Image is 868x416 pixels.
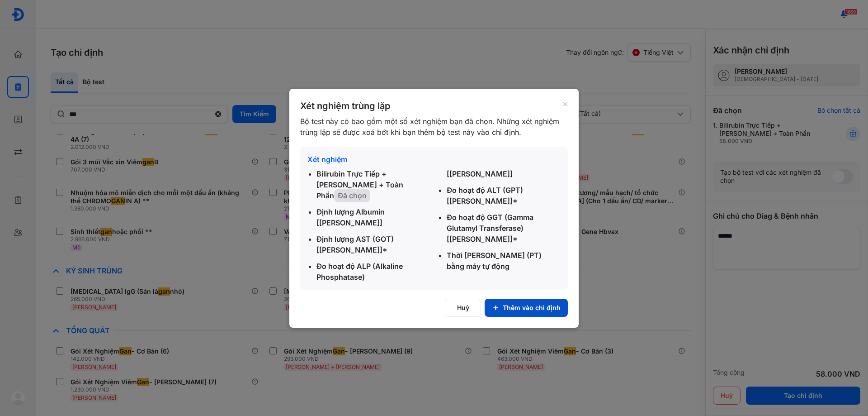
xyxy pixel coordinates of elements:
[316,168,430,201] div: Bilirubin Trực Tiếp + [PERSON_NAME] + Toàn Phần
[307,154,561,165] div: Xét nghiệm
[447,212,561,244] div: Đo hoạt độ GGT (Gamma Glutamyl Transferase) [[PERSON_NAME]]*
[445,299,481,317] button: Huỷ
[447,185,561,206] div: Đo hoạt độ ALT (GPT) [[PERSON_NAME]]*
[485,299,568,317] button: Thêm vào chỉ định
[316,234,430,255] div: Định lượng AST (GOT) [[PERSON_NAME]]*
[447,250,561,272] div: Thời [PERSON_NAME] (PT) bằng máy tự động
[334,189,370,202] span: Đã chọn
[316,206,430,228] div: Định lượng Albumin [[PERSON_NAME]]
[300,100,563,112] div: Xét nghiệm trùng lặp
[300,116,563,138] div: Bộ test này có bao gồm một số xét nghiệm bạn đã chọn. Những xét nghiệm trùng lặp sẽ được xoá bớt ...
